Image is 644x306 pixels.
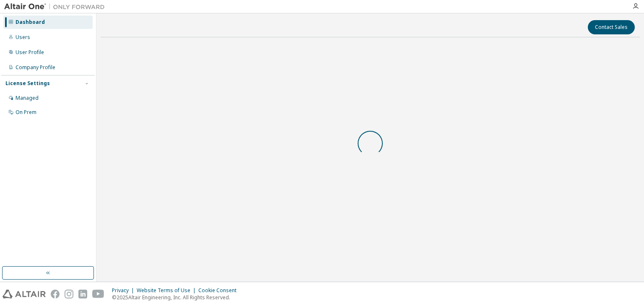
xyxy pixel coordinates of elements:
[4,3,109,11] img: Altair One
[51,290,60,298] img: facebook.svg
[16,109,36,116] div: On Prem
[16,64,55,71] div: Company Profile
[16,19,45,26] div: Dashboard
[588,20,635,34] button: Contact Sales
[16,34,30,41] div: Users
[5,80,50,87] div: License Settings
[112,294,241,301] p: © 2025 Altair Engineering, Inc. All Rights Reserved.
[198,287,241,294] div: Cookie Consent
[65,290,73,298] img: instagram.svg
[3,290,46,298] img: altair_logo.svg
[16,49,44,56] div: User Profile
[92,290,104,298] img: youtube.svg
[112,287,137,294] div: Privacy
[78,290,87,298] img: linkedin.svg
[137,287,198,294] div: Website Terms of Use
[16,95,39,101] div: Managed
